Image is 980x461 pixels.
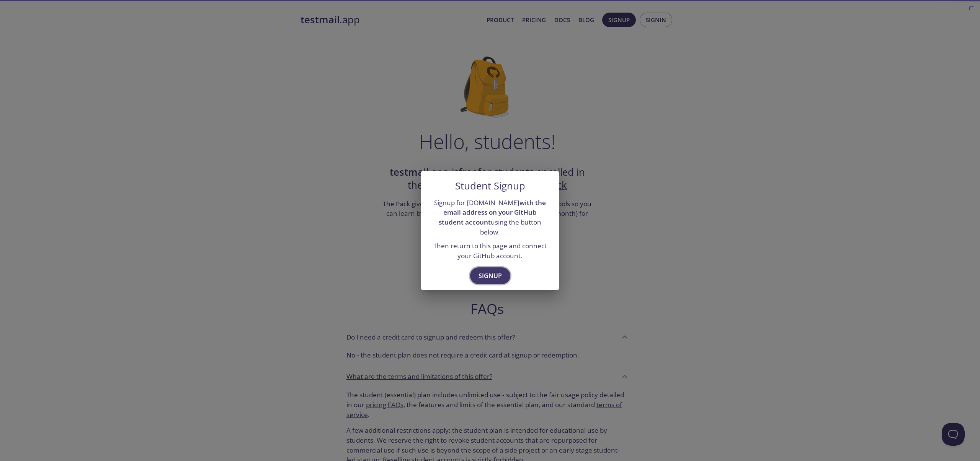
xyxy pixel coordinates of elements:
[430,198,550,237] p: Signup for [DOMAIN_NAME] using the button below.
[470,267,510,284] button: Signup
[455,180,525,192] h5: Student Signup
[430,241,550,260] p: Then return to this page and connect your GitHub account.
[479,270,502,281] span: Signup
[439,198,546,226] strong: with the email address on your GitHub student account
